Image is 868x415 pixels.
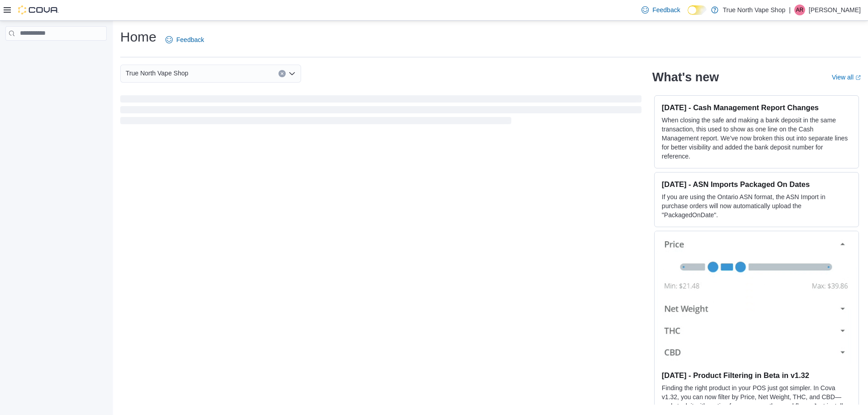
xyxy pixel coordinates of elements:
nav: Complex example [5,42,107,64]
span: Feedback [176,35,204,44]
a: Feedback [162,31,208,49]
p: True North Vape Shop [723,5,786,15]
span: AR [796,5,804,15]
button: Open list of options [288,70,296,77]
button: Clear input [278,70,286,77]
a: Feedback [638,1,684,19]
h1: Home [120,28,156,46]
img: Cova [18,5,59,14]
p: | [789,5,791,15]
span: Dark Mode [688,15,688,15]
span: Feedback [652,5,680,14]
span: True North Vape Shop [126,68,189,79]
p: [PERSON_NAME] [809,5,861,15]
a: View allExternal link [832,74,861,81]
h3: [DATE] - ASN Imports Packaged On Dates [662,180,851,189]
h3: [DATE] - Cash Management Report Changes [662,103,851,112]
p: If you are using the Ontario ASN format, the ASN Import in purchase orders will now automatically... [662,192,851,219]
span: Loading [120,97,642,126]
svg: External link [855,75,861,80]
h2: What's new [652,70,719,84]
p: When closing the safe and making a bank deposit in the same transaction, this used to show as one... [662,116,851,161]
h3: [DATE] - Product Filtering in Beta in v1.32 [662,371,851,380]
input: Dark Mode [688,5,707,15]
div: Amber Ripley [794,5,805,15]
